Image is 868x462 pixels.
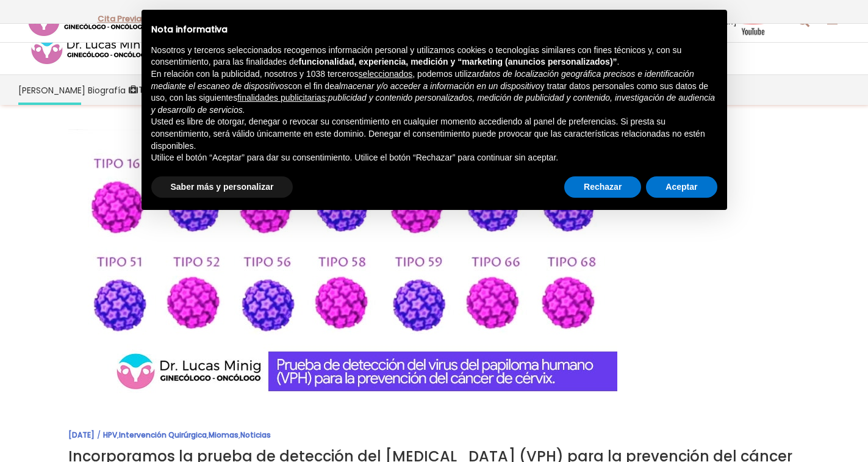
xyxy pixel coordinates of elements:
button: Rechazar [564,176,641,198]
div: , , , [103,427,271,443]
span: Biografía [88,83,126,97]
a: Miomas [209,430,239,440]
a: Tratamientos [127,75,198,105]
strong: funcionalidad, experiencia, medición y “marketing (anuncios personalizados)” [299,57,617,67]
a: Biografía [87,75,127,105]
button: finalidades publicitarias [237,92,326,104]
img: Videos Youtube Ginecología [739,5,767,36]
p: Utilice el botón “Aceptar” para dar su consentimiento. Utilice el botón “Rechazar” para continuar... [151,152,717,164]
a: [PERSON_NAME] [17,75,87,105]
a: [DATE] [68,430,95,440]
p: Nosotros y terceros seleccionados recogemos información personal y utilizamos cookies o tecnologí... [151,45,717,68]
a: Intervención Quirúrgica [119,430,207,440]
button: seleccionados [359,68,413,81]
h2: Nota informativa [151,24,717,35]
em: almacenar y/o acceder a información en un dispositivo [334,81,540,91]
p: Usted es libre de otorgar, denegar o revocar su consentimiento en cualquier momento accediendo al... [151,116,717,152]
p: En relación con la publicidad, nosotros y 1038 terceros , podemos utilizar con el fin de y tratar... [151,68,717,116]
button: Saber más y personalizar [151,176,293,198]
em: publicidad y contenido personalizados, medición de publicidad y contenido, investigación de audie... [151,93,716,115]
a: Noticias [240,430,271,440]
span: [PERSON_NAME] [18,83,85,97]
em: datos de localización geográfica precisos e identificación mediante el escaneo de dispositivos [151,69,694,91]
a: Cita Previa [98,13,142,24]
p: - [98,11,146,27]
button: Aceptar [646,176,717,198]
a: HPV [103,430,117,440]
